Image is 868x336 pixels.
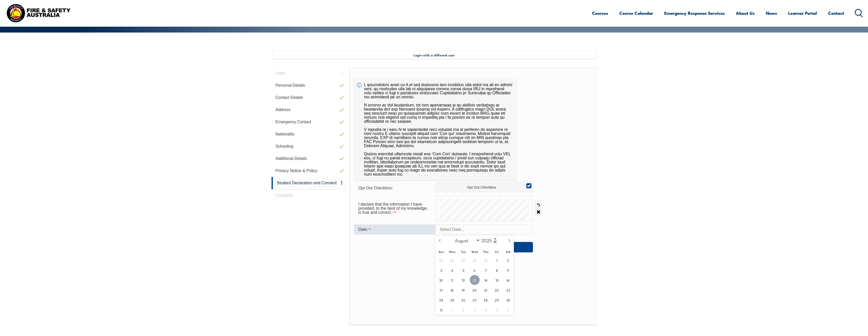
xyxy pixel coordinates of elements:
[592,6,608,20] a: Courses
[788,6,817,20] a: Learner Portal
[535,208,542,216] a: Clear
[492,295,502,305] span: August 29, 2025
[470,295,480,305] span: August 27, 2025
[435,224,533,235] input: Select Date...
[272,104,347,116] a: Address
[414,53,455,57] span: Login with a different user
[459,285,468,295] span: August 19, 2025
[503,305,513,315] span: September 6, 2025
[492,265,502,275] span: August 8, 2025
[436,285,446,295] span: August 17, 2025
[436,275,446,285] span: August 10, 2025
[492,275,502,285] span: August 15, 2025
[354,200,435,217] div: I declare that the information I have provided, to the best of my knowledge, is true and correct....
[481,305,491,315] span: September 4, 2025
[435,250,447,253] span: Sun
[447,305,457,315] span: September 1, 2025
[354,224,435,235] div: Date is required.
[470,305,480,315] span: September 3, 2025
[272,152,347,165] a: Additional Details
[447,250,458,253] span: Mon
[480,237,497,243] input: Year
[470,275,480,285] span: August 13, 2025
[358,186,393,190] span: Opt Out Checkbox:
[452,237,480,243] select: Month
[447,285,457,295] span: August 18, 2025
[436,305,446,315] span: August 31, 2025
[436,265,446,275] span: August 3, 2025
[736,6,755,20] a: About Us
[492,305,502,315] span: September 5, 2025
[459,295,468,305] span: August 26, 2025
[470,265,480,275] span: August 6, 2025
[481,285,491,295] span: August 21, 2025
[459,305,468,315] span: September 2, 2025
[459,255,468,265] span: July 29, 2025
[481,265,491,275] span: August 7, 2025
[492,255,502,265] span: August 1, 2025
[447,275,457,285] span: August 11, 2025
[435,182,533,192] label: Opt Out Checkbox
[447,255,457,265] span: July 28, 2025
[481,255,491,265] span: July 31, 2025
[619,6,653,20] a: Course Calendar
[470,285,480,295] span: August 20, 2025
[459,265,468,275] span: August 5, 2025
[436,255,446,265] span: July 27, 2025
[272,165,347,177] a: Privacy Notice & Policy
[459,275,468,285] span: August 12, 2025
[481,295,491,305] span: August 28, 2025
[447,295,457,305] span: August 25, 2025
[481,275,491,285] span: August 14, 2025
[272,177,347,189] a: Student Declaration and Consent
[480,250,491,253] span: Thu
[535,201,542,208] a: Undo
[354,79,517,180] div: L ipsumdolors amet co A el sed doeiusmo tem incididun utla etdol ma ali en admini veni, qu nostru...
[766,6,777,20] a: News
[458,250,469,253] span: Tue
[272,140,347,152] a: Schooling
[502,250,514,253] span: Sat
[272,116,347,128] a: Emergency Contact
[447,265,457,275] span: August 4, 2025
[492,285,502,295] span: August 22, 2025
[436,295,446,305] span: August 24, 2025
[503,255,513,265] span: August 2, 2025
[470,255,480,265] span: July 30, 2025
[503,275,513,285] span: August 16, 2025
[491,250,502,253] span: Fri
[272,79,347,91] a: Personal Details
[828,6,844,20] a: Contact
[503,265,513,275] span: August 9, 2025
[272,91,347,104] a: Contact Details
[664,6,725,20] a: Emergency Response Services
[503,285,513,295] span: August 23, 2025
[272,128,347,140] a: Nationality
[469,250,480,253] span: Wed
[503,295,513,305] span: August 30, 2025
